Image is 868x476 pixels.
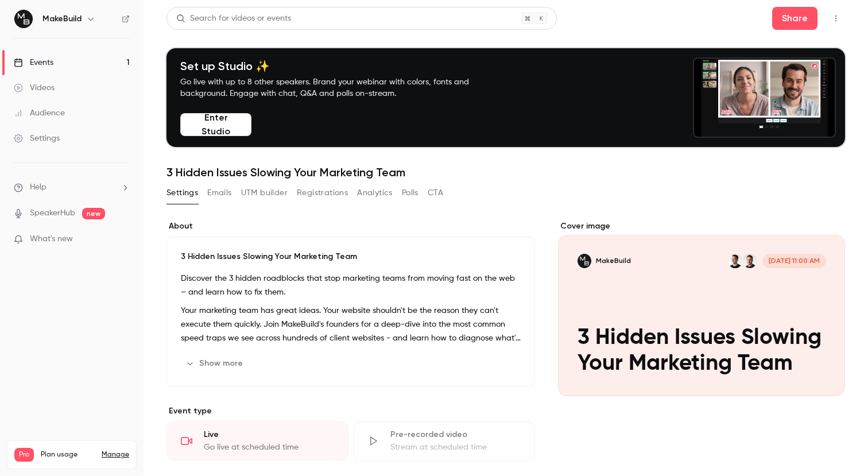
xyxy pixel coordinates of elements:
[402,184,418,202] button: Polls
[14,181,130,194] li: help-dropdown-opener
[14,57,53,68] div: Events
[241,184,288,202] button: UTM builder
[390,429,521,440] div: Pre-recorded video
[14,462,36,472] p: Videos
[357,184,393,202] button: Analytics
[166,184,198,202] button: Settings
[41,450,95,459] span: Plan usage
[181,272,521,299] p: Discover the 3 hidden roadblocks that stop marketing teams from moving fast on the web – and lear...
[14,82,55,94] div: Videos
[180,76,496,99] p: Go live with up to 8 other speakers. Brand your webinar with colors, fonts and background. Engage...
[111,462,129,472] p: / 90
[111,463,116,470] span: 0
[390,442,521,453] div: Stream at scheduled time
[42,13,82,25] h6: MakeBuild
[14,10,33,28] img: MakeBuild
[558,220,845,396] section: Cover image
[297,184,348,202] button: Registrations
[176,13,291,25] div: Search for videos or events
[116,234,130,245] iframe: Noticeable Trigger
[207,184,231,202] button: Emails
[428,184,443,202] button: CTA
[166,220,535,232] label: About
[181,251,521,262] p: 3 Hidden Issues Slowing Your Marketing Team
[180,113,251,136] button: Enter Studio
[204,429,334,440] div: Live
[181,304,521,345] p: Your marketing team has great ideas. Your website shouldn't be the reason they can't execute them...
[30,181,46,194] span: Help
[181,354,250,373] button: Show more
[204,442,334,453] div: Go live at scheduled time
[166,405,535,417] p: Event type
[180,59,496,73] h4: Set up Studio ✨
[82,208,105,219] span: new
[14,448,34,462] span: Pro
[353,421,535,460] div: Pre-recorded videoStream at scheduled time
[30,233,73,245] span: What's new
[166,165,845,179] h1: 3 Hidden Issues Slowing Your Marketing Team
[772,7,817,30] button: Share
[813,364,836,387] button: 3 Hidden Issues Slowing Your Marketing TeamMakeBuildTim JanesDan Foster[DATE] 11:00 AM3 Hidden Is...
[558,220,845,232] label: Cover image
[166,421,348,460] div: LiveGo live at scheduled time
[14,133,60,144] div: Settings
[30,207,75,219] a: SpeakerHub
[14,107,65,119] div: Audience
[102,450,129,459] a: Manage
